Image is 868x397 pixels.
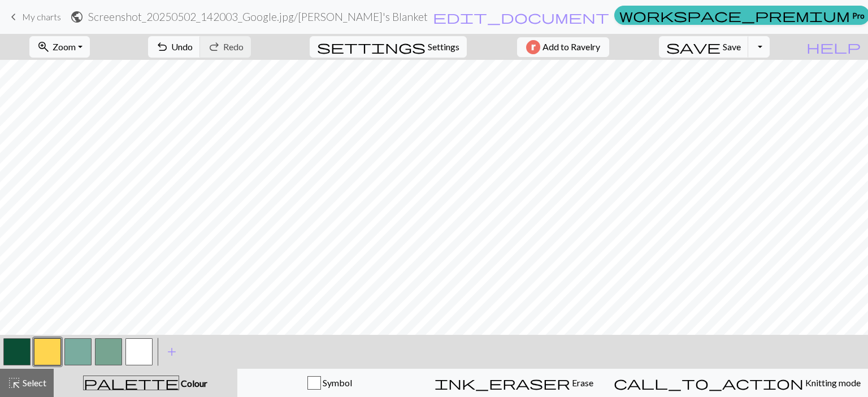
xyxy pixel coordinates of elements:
[53,41,76,52] span: Zoom
[22,11,61,22] span: My charts
[570,377,593,388] span: Erase
[433,9,609,25] span: edit_document
[666,39,721,55] span: save
[428,40,459,54] span: Settings
[659,36,749,58] button: Save
[171,41,193,52] span: Undo
[7,9,20,25] span: keyboard_arrow_left
[619,7,850,23] span: workspace_premium
[70,9,84,25] span: public
[21,377,46,388] span: Select
[237,369,422,397] button: Symbol
[54,369,237,397] button: Colour
[88,10,428,23] h2: Screenshot_20250502_142003_Google.jpg / [PERSON_NAME]'s Blanket
[7,7,61,27] a: My charts
[606,369,868,397] button: Knitting mode
[317,39,426,55] span: settings
[155,39,169,55] span: undo
[165,344,179,360] span: add
[321,377,352,388] span: Symbol
[806,39,861,55] span: help
[526,40,540,54] img: Ravelry
[542,40,600,54] span: Add to Ravelry
[84,375,179,391] span: palette
[422,369,606,397] button: Erase
[317,40,426,54] i: Settings
[7,375,21,391] span: highlight_alt
[310,36,467,58] button: SettingsSettings
[435,375,570,391] span: ink_eraser
[517,37,609,57] button: Add to Ravelry
[37,39,50,55] span: zoom_in
[148,36,201,58] button: Undo
[29,36,90,58] button: Zoom
[804,377,861,388] span: Knitting mode
[723,41,741,52] span: Save
[614,375,804,391] span: call_to_action
[179,378,207,389] span: Colour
